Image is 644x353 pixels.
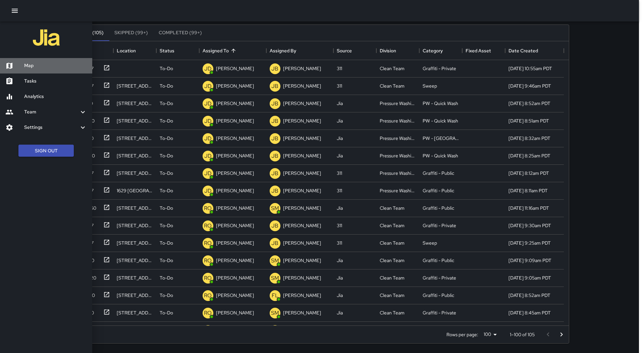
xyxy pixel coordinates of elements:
h6: Map [24,62,87,69]
h6: Settings [24,124,79,131]
h6: Tasks [24,78,87,85]
h6: Analytics [24,93,87,100]
h6: Team [24,108,79,116]
img: jia-logo [33,24,60,51]
button: Sign Out [18,145,74,157]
